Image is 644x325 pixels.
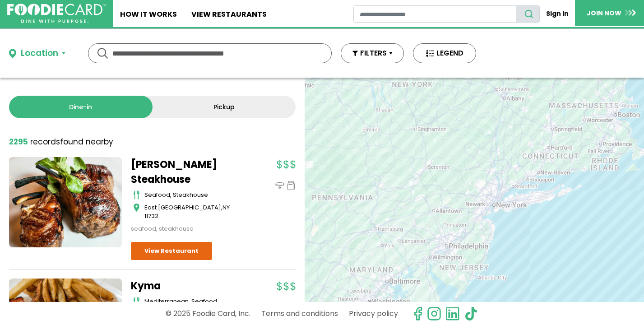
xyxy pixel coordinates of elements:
[133,203,140,212] img: map_icon.svg
[131,279,244,293] a: Kyma
[9,136,28,147] strong: 2295
[133,297,140,306] img: cutlery_icon.svg
[275,181,284,190] img: dinein_icon.svg
[131,242,212,260] a: View Restaurant
[21,47,58,60] div: Location
[144,212,158,220] span: 11732
[144,203,221,212] span: East [GEOGRAPHIC_DATA]
[153,96,296,118] a: Pickup
[9,136,113,148] div: found nearby
[287,181,296,190] img: pickup_icon.svg
[144,190,244,200] div: seafood, steakhouse
[9,96,153,118] a: Dine-in
[516,5,540,23] button: search
[222,203,230,212] span: NY
[464,306,478,321] img: tiktok.svg
[131,224,244,233] div: seafood, steakhouse
[9,47,65,60] button: Location
[7,4,106,23] img: FoodieCard; Eat, Drink, Save, Donate
[349,306,398,321] a: Privacy policy
[445,306,460,321] img: linkedin.svg
[353,5,516,23] input: restaurant search
[144,203,244,221] div: ,
[30,136,60,147] span: records
[144,297,244,306] div: mediterranean, seafood
[411,306,425,321] svg: check us out on facebook
[413,43,476,63] button: LEGEND
[341,43,404,63] button: FILTERS
[133,190,140,200] img: cutlery_icon.svg
[540,5,575,22] a: Sign In
[166,306,250,321] p: © 2025 Foodie Card, Inc.
[261,306,338,321] a: Terms and conditions
[131,157,244,187] a: [PERSON_NAME] Steakhouse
